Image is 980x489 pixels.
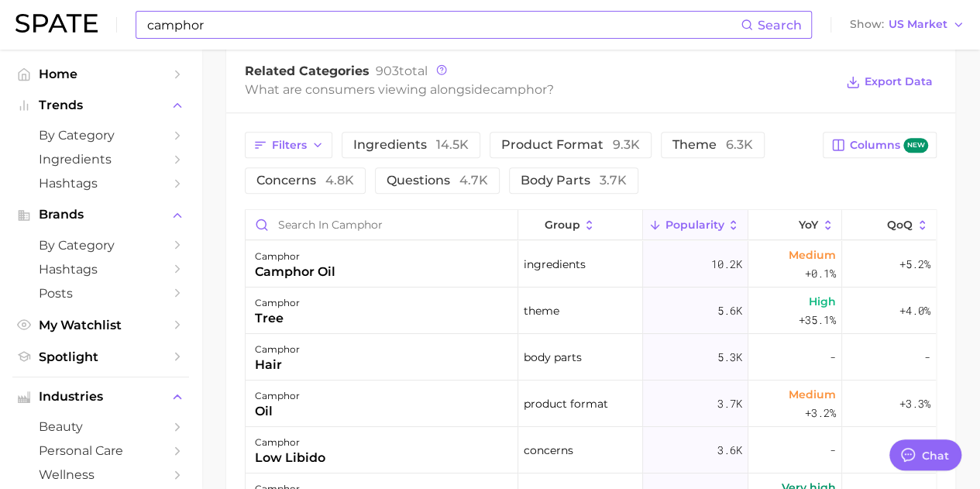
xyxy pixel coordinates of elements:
span: Brands [39,208,163,222]
button: Trends [12,94,189,117]
div: hair [255,356,300,374]
button: Filters [245,132,332,158]
button: camphorhairbody parts5.3k-- [246,334,936,381]
a: Spotlight [12,345,189,369]
div: camphor oil [255,263,335,281]
span: Columns [850,138,928,153]
span: 14.5k [436,137,469,152]
span: +35.1% [799,311,836,329]
span: Ingredients [39,152,163,167]
span: body parts [524,348,582,367]
span: 3.7k [600,173,627,188]
span: Hashtags [39,262,163,277]
div: low libido [255,449,325,467]
button: Industries [12,385,189,408]
span: Filters [272,139,307,152]
a: My Watchlist [12,313,189,337]
span: 6.3k [726,137,753,152]
a: Home [12,62,189,86]
button: camphorlow libidoconcerns3.6k-- [246,427,936,474]
span: group [544,219,579,231]
span: by Category [39,128,163,143]
span: US Market [889,20,947,29]
span: product format [501,139,640,151]
span: 4.8k [325,173,354,188]
span: camphor [490,82,547,97]
span: +0.1% [805,264,836,283]
a: wellness [12,463,189,487]
div: camphor [255,247,335,266]
span: - [924,348,930,367]
button: ShowUS Market [846,15,968,35]
span: Hashtags [39,176,163,191]
span: +3.2% [805,404,836,422]
span: Medium [789,385,836,404]
span: 10.2k [711,255,742,274]
button: YoY [748,210,842,240]
a: by Category [12,123,189,147]
span: +3.3% [899,394,930,413]
button: Popularity [643,210,748,240]
a: Hashtags [12,171,189,195]
span: Export Data [865,75,933,88]
span: Medium [789,246,836,264]
a: Hashtags [12,257,189,281]
span: by Category [39,238,163,253]
span: theme [672,139,753,151]
span: beauty [39,419,163,434]
span: YoY [799,219,818,231]
a: personal care [12,439,189,463]
span: wellness [39,467,163,482]
span: 9.3k [613,137,640,152]
button: Export Data [842,71,937,93]
span: Trends [39,98,163,112]
span: Show [850,20,884,29]
button: camphorcamphor oilingredients10.2kMedium+0.1%+5.2% [246,241,936,288]
button: camphoroilproduct format3.7kMedium+3.2%+3.3% [246,381,936,427]
span: concerns [524,441,573,460]
span: total [376,64,428,78]
span: QoQ [887,219,913,231]
div: camphor [255,340,300,359]
span: +5.2% [899,255,930,274]
span: Related Categories [245,64,370,78]
span: - [830,348,836,367]
span: Industries [39,390,163,404]
span: 903 [376,64,399,78]
span: 3.7k [717,394,742,413]
button: Brands [12,203,189,226]
span: ingredients [353,139,469,151]
div: camphor [255,433,325,452]
span: 3.6k [717,441,742,460]
button: group [518,210,643,240]
span: Spotlight [39,350,163,364]
a: Ingredients [12,147,189,171]
button: QoQ [842,210,936,240]
span: theme [524,301,559,320]
span: ingredients [524,255,586,274]
span: +4.0% [899,301,930,320]
input: Search in camphor [246,210,518,239]
a: Posts [12,281,189,305]
span: - [830,441,836,460]
span: 4.7k [459,173,488,188]
a: beauty [12,415,189,439]
div: camphor [255,387,300,405]
span: body parts [521,174,627,187]
span: product format [524,394,608,413]
span: questions [387,174,488,187]
span: concerns [256,174,354,187]
button: Columnsnew [823,132,937,158]
span: personal care [39,443,163,458]
div: What are consumers viewing alongside ? [245,79,834,100]
span: Home [39,67,163,81]
span: Search [758,18,802,33]
span: new [903,138,928,153]
span: 5.6k [717,301,742,320]
a: by Category [12,233,189,257]
span: My Watchlist [39,318,163,332]
input: Search here for a brand, industry, or ingredient [146,12,741,38]
div: camphor [255,294,300,312]
span: 5.3k [717,348,742,367]
div: oil [255,402,300,421]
